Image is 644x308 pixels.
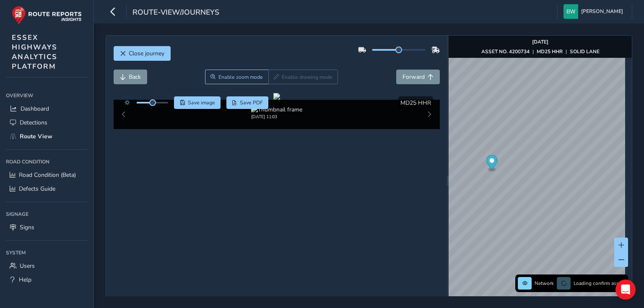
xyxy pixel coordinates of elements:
span: Route View [20,132,52,140]
a: Signs [6,220,88,234]
div: Overview [6,89,88,102]
span: [PERSON_NAME] [581,4,623,19]
a: Route View [6,129,88,143]
strong: [DATE] [532,39,548,45]
span: Network [535,280,554,287]
span: Forward [402,73,425,81]
strong: ASSET NO. 4200734 [481,48,530,55]
div: Signage [6,208,88,220]
span: Defects Guide [19,185,55,193]
span: MD25 HHR [400,99,431,107]
span: Signs [20,223,34,231]
div: Map marker [486,155,498,172]
a: Dashboard [6,102,88,116]
a: Road Condition (Beta) [6,168,88,182]
a: Detections [6,116,88,129]
span: Back [129,73,141,81]
img: rr logo [12,6,82,25]
a: Users [6,259,88,273]
div: System [6,246,88,259]
div: [DATE] 11:03 [251,114,302,120]
span: ESSEX HIGHWAYS ANALYTICS PLATFORM [12,33,57,71]
span: route-view/journeys [132,7,219,19]
span: Help [19,276,31,284]
span: Close journey [129,49,164,57]
img: diamond-layout [563,4,578,19]
button: Close journey [114,46,171,61]
span: Enable zoom mode [218,74,263,80]
span: Road Condition (Beta) [19,171,76,179]
button: [PERSON_NAME] [563,4,626,19]
span: Users [20,262,35,270]
strong: MD25 HHR [537,48,563,55]
button: Save [174,96,221,109]
img: Thumbnail frame [251,106,302,114]
div: | | [481,48,600,55]
button: Zoom [205,70,268,84]
a: Defects Guide [6,182,88,196]
span: Save image [188,99,215,106]
a: Help [6,273,88,287]
span: Dashboard [21,105,49,113]
button: Back [114,70,147,84]
button: Forward [396,70,440,84]
span: Detections [20,119,47,127]
span: Save PDF [240,99,263,106]
strong: SOLID LANE [570,48,600,55]
span: Loading confirm assets [574,280,626,287]
button: PDF [226,96,269,109]
div: Open Intercom Messenger [615,280,636,300]
div: Road Condition [6,155,88,168]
